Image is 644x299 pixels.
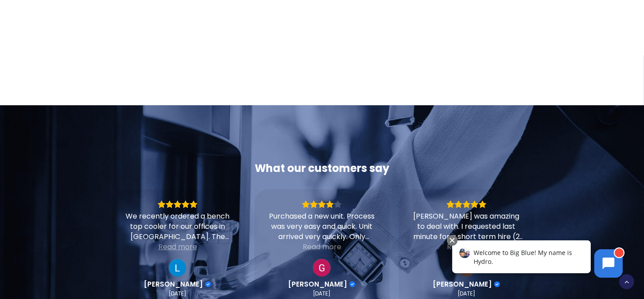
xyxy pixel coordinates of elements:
[144,280,211,288] a: Review by Luke Mitchell
[288,280,356,288] a: Review by Gillian Le Prou
[121,211,234,242] div: We recently ordered a bench top cooler for our offices in [GEOGRAPHIC_DATA]. The process was so s...
[169,290,186,297] div: [DATE]
[458,290,475,297] div: [DATE]
[169,259,186,277] img: Luke Mitchell
[433,280,492,288] span: [PERSON_NAME]
[31,15,129,32] span: Welcome to Big Blue! My name is Hydro.
[110,161,534,175] div: What our customers say
[265,200,379,208] div: Rating: 4.0 out of 5
[265,211,379,242] div: Purchased a new unit. Process was very easy and quick. Unit arrived very quickly. Only problem wa...
[121,200,234,208] div: Rating: 5.0 out of 5
[158,242,197,252] div: Read more
[349,281,356,287] div: Verified Customer
[313,259,331,277] a: View on Google
[114,252,128,267] div: Previous
[144,280,203,288] span: [PERSON_NAME]
[288,280,347,288] span: [PERSON_NAME]
[410,200,523,208] div: Rating: 5.0 out of 5
[313,290,331,297] div: [DATE]
[313,259,331,277] img: Gillian Le Prou
[443,233,632,287] iframe: Chatbot
[16,14,27,25] img: Avatar
[410,211,523,242] div: [PERSON_NAME] was amazing to deal with. I requested last minute for a short term hire (2 days) an...
[169,259,186,277] a: View on Google
[433,280,500,288] a: Review by Lily Stevenson
[205,281,211,287] div: Verified Customer
[303,242,341,252] div: Read more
